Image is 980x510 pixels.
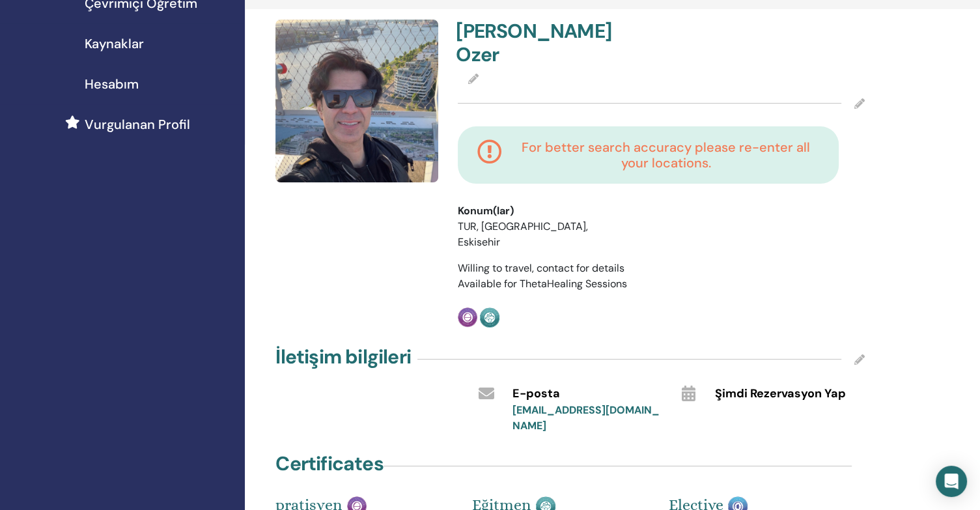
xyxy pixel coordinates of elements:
li: TUR, [GEOGRAPHIC_DATA], Eskisehir [458,219,616,250]
img: default.jpg [275,20,438,182]
h4: [PERSON_NAME] Ozer [456,20,653,66]
span: Vurgulanan Profil [85,115,190,134]
h4: Certificates [275,452,383,475]
div: Open Intercom Messenger [936,466,967,497]
span: E-posta [512,386,560,403]
a: [EMAIL_ADDRESS][DOMAIN_NAME] [512,403,660,432]
span: Willing to travel, contact for details [458,261,624,275]
span: Konum(lar) [458,203,514,219]
h4: İletişim bilgileri [275,345,411,369]
span: Available for ThetaHealing Sessions [458,277,627,290]
span: Kaynaklar [85,34,144,53]
span: Şimdi Rezervasyon Yap [715,386,846,403]
span: Hesabım [85,74,139,94]
h4: For better search accuracy please re-enter all your locations. [512,139,819,171]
